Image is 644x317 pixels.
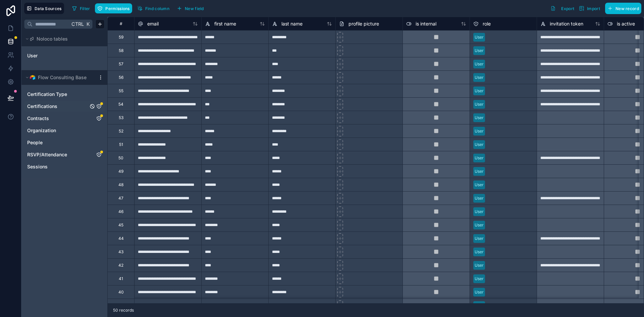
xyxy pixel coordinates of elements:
a: Certifications [27,103,88,110]
div: User [475,249,484,255]
div: 45 [118,222,123,228]
div: User [475,262,484,268]
div: People [24,137,105,148]
span: Import [587,6,600,11]
div: User [475,235,484,242]
div: User [475,209,484,215]
div: 40 [118,289,124,295]
div: 39 [119,303,123,308]
span: Contracts [27,115,49,122]
div: User [475,168,484,174]
span: New record [615,6,639,11]
span: User [27,52,38,59]
div: 43 [118,249,123,255]
div: 53 [119,115,123,120]
div: User [475,276,484,282]
div: 57 [119,61,123,67]
div: 48 [118,182,123,188]
span: role [483,20,491,27]
span: 50 records [113,308,134,313]
div: 42 [118,263,123,268]
div: # [113,21,129,26]
div: 41 [119,276,123,281]
button: Export [548,3,577,14]
div: 49 [118,169,123,174]
div: User [475,74,484,81]
button: Airtable LogoFlow Consulting Base [24,73,95,82]
span: Flow Consulting Base [38,74,87,81]
div: User [475,61,484,67]
div: 56 [119,75,123,80]
div: User [475,289,484,295]
div: Certification Type [24,89,105,100]
div: User [475,155,484,161]
a: User [27,52,82,59]
span: profile picture [348,20,379,27]
div: User [475,48,484,54]
span: is internal [416,20,436,27]
a: Organization [27,127,88,134]
span: People [27,139,43,146]
div: User [475,142,484,148]
span: Filter [80,6,90,11]
span: Organization [27,127,56,134]
span: last name [281,20,303,27]
span: is active [617,20,635,27]
span: Noloco tables [37,36,68,42]
div: 58 [119,48,123,53]
button: Permissions [95,3,132,13]
span: K [86,22,90,27]
span: Export [561,6,574,11]
div: Organization [24,125,105,136]
div: User [475,222,484,228]
button: Noloco tables [24,34,101,44]
button: New record [605,3,641,14]
div: 46 [118,209,123,214]
button: Data Sources [24,3,64,14]
div: 52 [119,128,123,134]
a: RSVP/Attendance [27,151,88,158]
a: Sessions [27,163,88,170]
div: User [475,195,484,201]
span: New field [185,6,204,11]
button: Filter [69,3,93,13]
span: Find column [145,6,169,11]
div: 55 [119,88,123,94]
span: Sessions [27,163,48,170]
a: People [27,139,88,146]
div: User [24,50,105,61]
div: 50 [118,155,123,161]
span: Certifications [27,103,57,110]
img: Airtable Logo [30,75,35,80]
span: Certification Type [27,91,67,98]
div: Sessions [24,161,105,172]
div: Contracts [24,113,105,124]
div: 47 [118,196,123,201]
div: User [475,88,484,94]
span: email [147,20,159,27]
span: Permissions [105,6,129,11]
div: User [475,182,484,188]
div: 59 [119,35,123,40]
div: User [475,34,484,40]
div: RSVP/Attendance [24,149,105,160]
div: 44 [118,236,124,241]
div: User [475,303,484,309]
span: Ctrl [71,20,85,28]
div: 51 [119,142,123,147]
div: User [475,128,484,134]
span: RSVP/Attendance [27,151,67,158]
a: Permissions [95,3,135,13]
button: Import [577,3,602,14]
div: Certifications [24,101,105,112]
button: New field [174,3,206,13]
div: User [475,115,484,121]
div: User [475,101,484,107]
a: New record [602,3,641,14]
span: Data Sources [35,6,62,11]
div: 54 [118,102,123,107]
span: invitation token [550,20,583,27]
a: Certification Type [27,91,88,98]
span: first name [214,20,236,27]
a: Contracts [27,115,88,122]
